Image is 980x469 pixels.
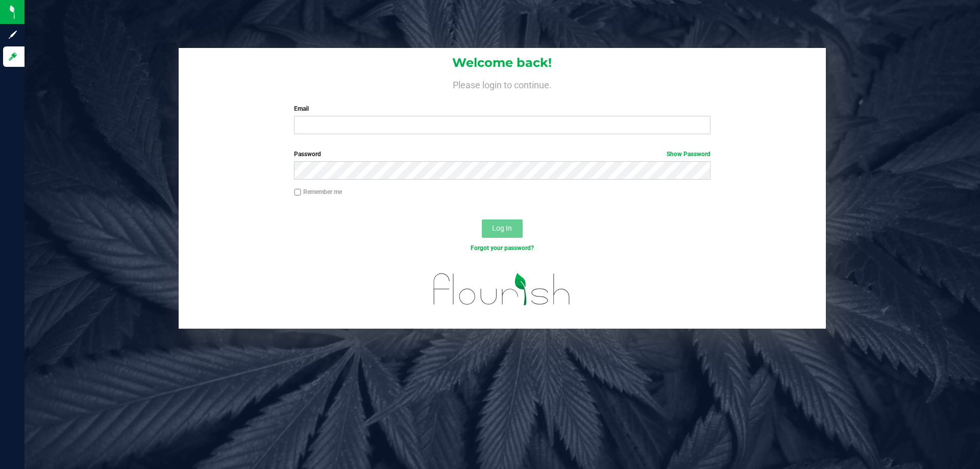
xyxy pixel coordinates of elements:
[8,52,18,62] inline-svg: Log in
[294,104,710,113] label: Email
[8,30,18,40] inline-svg: Sign up
[667,151,710,158] a: Show Password
[294,189,301,196] input: Remember me
[421,263,583,315] img: flourish_logo.svg
[471,244,534,252] a: Forgot your password?
[294,151,321,158] span: Password
[179,78,826,90] h4: Please login to continue.
[492,224,512,232] span: Log In
[482,219,523,238] button: Log In
[179,56,826,69] h1: Welcome back!
[294,187,342,196] label: Remember me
